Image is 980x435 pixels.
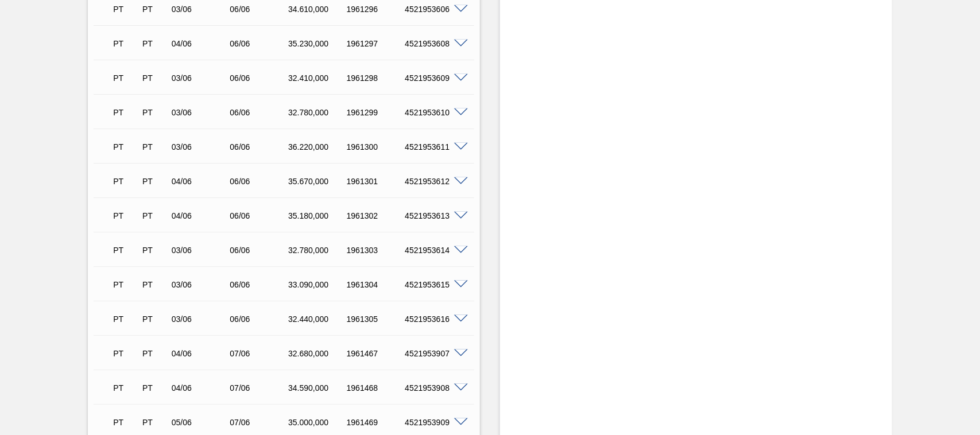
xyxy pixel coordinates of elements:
[285,383,350,393] div: 34.590,000
[285,418,350,427] div: 35.000,000
[140,39,169,48] div: Pedido de Transferência
[402,142,467,152] div: 4521953611
[402,418,467,427] div: 4521953909
[140,383,169,393] div: Pedido de Transferência
[344,177,409,186] div: 1961301
[285,108,350,117] div: 32.780,000
[344,39,409,48] div: 1961297
[110,65,140,91] div: Pedido em Trânsito
[113,314,137,324] p: PT
[227,246,292,255] div: 06/06/2025
[402,211,467,220] div: 4521953613
[169,418,234,427] div: 05/06/2025
[285,314,350,324] div: 32.440,000
[113,177,137,186] p: PT
[344,280,409,289] div: 1961304
[140,142,169,152] div: Pedido de Transferência
[113,39,137,48] p: PT
[344,349,409,358] div: 1961467
[113,142,137,152] p: PT
[344,383,409,393] div: 1961468
[110,203,140,228] div: Pedido em Trânsito
[402,73,467,83] div: 4521953609
[227,418,292,427] div: 07/06/2025
[227,5,292,14] div: 06/06/2025
[140,177,169,186] div: Pedido de Transferência
[110,134,140,160] div: Pedido em Trânsito
[140,418,169,427] div: Pedido de Transferência
[110,31,140,56] div: Pedido em Trânsito
[402,349,467,358] div: 4521953907
[227,383,292,393] div: 07/06/2025
[113,246,137,255] p: PT
[344,314,409,324] div: 1961305
[344,211,409,220] div: 1961302
[140,108,169,117] div: Pedido de Transferência
[227,349,292,358] div: 07/06/2025
[285,349,350,358] div: 32.680,000
[140,349,169,358] div: Pedido de Transferência
[169,349,234,358] div: 04/06/2025
[110,341,140,366] div: Pedido em Trânsito
[113,349,137,358] p: PT
[140,211,169,220] div: Pedido de Transferência
[169,108,234,117] div: 03/06/2025
[140,73,169,83] div: Pedido de Transferência
[402,314,467,324] div: 4521953616
[113,418,137,427] p: PT
[113,280,137,289] p: PT
[169,73,234,83] div: 03/06/2025
[169,280,234,289] div: 03/06/2025
[110,238,140,263] div: Pedido em Trânsito
[140,246,169,255] div: Pedido de Transferência
[227,142,292,152] div: 06/06/2025
[140,314,169,324] div: Pedido de Transferência
[227,177,292,186] div: 06/06/2025
[169,314,234,324] div: 03/06/2025
[344,5,409,14] div: 1961296
[227,280,292,289] div: 06/06/2025
[402,39,467,48] div: 4521953608
[110,375,140,401] div: Pedido em Trânsito
[344,73,409,83] div: 1961298
[140,5,169,14] div: Pedido de Transferência
[113,211,137,220] p: PT
[110,100,140,125] div: Pedido em Trânsito
[169,177,234,186] div: 04/06/2025
[344,108,409,117] div: 1961299
[169,211,234,220] div: 04/06/2025
[110,169,140,194] div: Pedido em Trânsito
[169,383,234,393] div: 04/06/2025
[344,418,409,427] div: 1961469
[285,280,350,289] div: 33.090,000
[402,177,467,186] div: 4521953612
[402,246,467,255] div: 4521953614
[169,5,234,14] div: 03/06/2025
[110,410,140,435] div: Pedido em Trânsito
[227,39,292,48] div: 06/06/2025
[113,5,137,14] p: PT
[227,314,292,324] div: 06/06/2025
[110,272,140,297] div: Pedido em Trânsito
[402,383,467,393] div: 4521953908
[344,246,409,255] div: 1961303
[285,39,350,48] div: 35.230,000
[169,142,234,152] div: 03/06/2025
[285,211,350,220] div: 35.180,000
[344,142,409,152] div: 1961300
[169,39,234,48] div: 04/06/2025
[285,246,350,255] div: 32.780,000
[227,211,292,220] div: 06/06/2025
[285,177,350,186] div: 35.670,000
[110,306,140,332] div: Pedido em Trânsito
[113,383,137,393] p: PT
[402,280,467,289] div: 4521953615
[227,108,292,117] div: 06/06/2025
[169,246,234,255] div: 03/06/2025
[402,108,467,117] div: 4521953610
[285,142,350,152] div: 36.220,000
[113,108,137,117] p: PT
[285,5,350,14] div: 34.610,000
[227,73,292,83] div: 06/06/2025
[285,73,350,83] div: 32.410,000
